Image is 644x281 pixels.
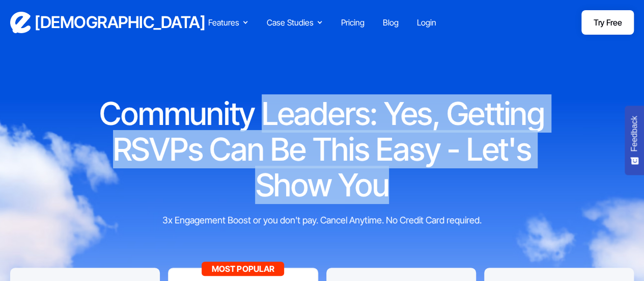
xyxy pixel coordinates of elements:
[417,16,436,29] a: Login
[267,16,323,29] div: Case Studies
[202,262,284,276] div: Most Popular
[10,12,203,33] a: home
[208,16,248,29] div: Features
[35,12,205,33] h3: [DEMOGRAPHIC_DATA]
[630,116,639,151] span: Feedback
[267,16,314,29] div: Case Studies
[208,16,239,29] div: Features
[581,10,634,35] a: Try Free
[78,96,567,203] h1: Community Leaders: Yes, Getting RSVPs Can Be This Easy - Let's Show You
[625,106,644,175] button: Feedback - Show survey
[341,16,365,29] a: Pricing
[383,16,399,29] a: Blog
[131,213,513,227] div: 3x Engagement Boost or you don't pay. Cancel Anytime. No Credit Card required.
